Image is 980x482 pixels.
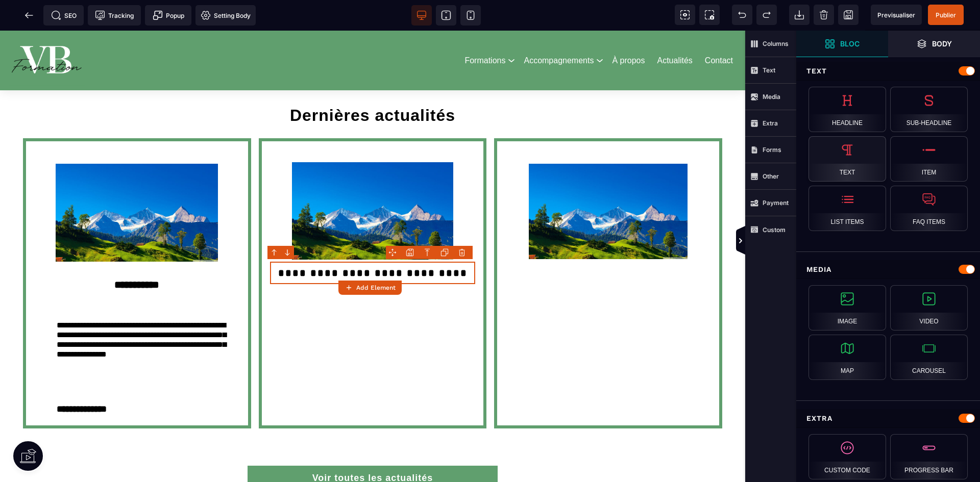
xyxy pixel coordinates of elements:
[338,281,402,295] button: Add Element
[936,11,956,19] span: Publier
[796,62,980,81] div: Text
[763,172,779,180] strong: Other
[808,335,886,380] div: Map
[796,31,888,57] span: Open Blocks
[292,132,454,229] img: 56eca4264eb68680381d68ae0fb151ee_media-03.jpg
[808,136,886,182] div: Text
[763,199,789,207] strong: Payment
[15,70,730,99] h1: Dernières actualités
[529,133,688,229] img: 56eca4264eb68680381d68ae0fb151ee_media-03.jpg
[705,23,733,37] a: Contact
[675,5,695,25] span: View components
[524,23,594,37] a: Accompagnements
[890,186,968,231] div: FAQ Items
[796,409,980,428] div: Extra
[763,66,775,74] strong: Text
[890,87,968,132] div: Sub-Headline
[890,285,968,331] div: Video
[763,40,789,47] strong: Columns
[796,260,980,279] div: Media
[840,40,860,47] strong: Bloc
[9,5,85,55] img: 86a4aa658127570b91344bfc39bbf4eb_Blanc_sur_fond_vert.png
[890,335,968,380] div: Carousel
[808,186,886,231] div: List Items
[657,23,692,37] a: Actualités
[464,23,505,37] a: Formations
[201,10,251,20] span: Setting Body
[877,11,915,19] span: Previsualiser
[763,93,780,100] strong: Media
[763,146,781,154] strong: Forms
[51,10,77,20] span: SEO
[888,31,980,57] span: Open Layer Manager
[56,133,218,231] img: 56eca4264eb68680381d68ae0fb151ee_media-03.jpg
[808,87,886,132] div: Headline
[612,23,645,37] a: À propos
[356,284,396,291] strong: Add Element
[699,5,720,25] span: Screenshot
[808,285,886,331] div: Image
[808,434,886,479] div: Custom Code
[95,10,134,20] span: Tracking
[248,435,498,459] button: Voir toutes les actualités
[932,40,952,47] strong: Body
[763,226,786,234] strong: Custom
[890,136,968,182] div: Item
[871,5,922,25] span: Preview
[153,10,184,20] span: Popup
[763,119,778,127] strong: Extra
[890,434,968,479] div: Progress bar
